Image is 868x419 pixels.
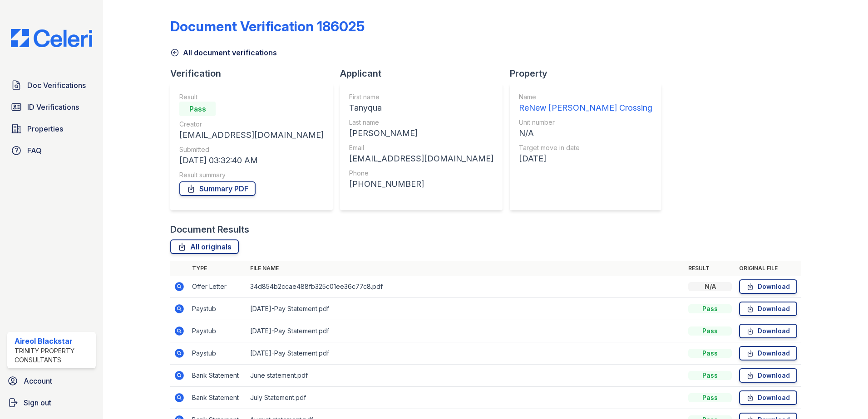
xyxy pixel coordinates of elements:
div: [DATE] [519,152,652,165]
a: Summary PDF [179,181,256,196]
span: FAQ [27,145,42,156]
a: Account [4,372,99,390]
div: Email [349,143,493,152]
div: Property [510,67,669,80]
td: Bank Statement [188,365,247,387]
a: Properties [7,120,96,138]
div: [EMAIL_ADDRESS][DOMAIN_NAME] [349,152,493,165]
td: June statement.pdf [247,365,685,387]
a: Download [739,346,797,361]
a: All document verifications [170,47,277,58]
div: First name [349,93,493,102]
span: Properties [27,123,63,134]
td: 34d854b2ccae488fb325c01ee36c77c8.pdf [247,276,685,298]
div: Trinity Property Consultants [15,346,92,365]
div: Name [519,93,652,102]
td: Offer Letter [188,276,247,298]
td: [DATE]-Pay Statement.pdf [247,342,685,365]
td: July Statement.pdf [247,387,685,409]
td: [DATE]-Pay Statement.pdf [247,320,685,342]
span: Account [24,375,52,386]
th: Result [685,261,735,276]
div: [DATE] 03:32:40 AM [179,154,324,167]
a: FAQ [7,141,96,160]
div: Last name [349,118,493,127]
div: Pass [179,102,216,116]
td: Paystub [188,320,247,342]
div: Unit number [519,118,652,127]
td: Paystub [188,342,247,365]
div: Result [179,93,324,102]
div: Pass [688,393,732,402]
div: Phone [349,169,493,178]
div: [PHONE_NUMBER] [349,178,493,190]
th: Type [188,261,247,276]
div: Target move in date [519,143,652,152]
div: Pass [688,326,732,336]
div: Verification [170,67,340,80]
a: Name ReNew [PERSON_NAME] Crossing [519,93,652,114]
a: ID Verifications [7,98,96,116]
span: ID Verifications [27,102,79,112]
div: ReNew [PERSON_NAME] Crossing [519,102,652,114]
span: Sign out [24,397,51,408]
td: Paystub [188,298,247,320]
a: All originals [170,239,239,254]
th: File name [247,261,685,276]
div: Pass [688,304,732,313]
span: Doc Verifications [27,80,86,91]
td: [DATE]-Pay Statement.pdf [247,298,685,320]
a: Doc Verifications [7,76,96,94]
div: Aireol Blackstar [15,336,92,346]
div: Pass [688,349,732,358]
div: Tanyqua [349,102,493,114]
td: Bank Statement [188,387,247,409]
div: N/A [519,127,652,140]
div: Result summary [179,171,324,180]
div: [EMAIL_ADDRESS][DOMAIN_NAME] [179,129,324,141]
a: Sign out [4,394,99,412]
div: Pass [688,371,732,380]
div: Document Verification 186025 [170,18,365,34]
div: [PERSON_NAME] [349,127,493,140]
div: Document Results [170,223,249,236]
img: CE_Logo_Blue-a8612792a0a2168367f1c8372b55b34899dd931a85d93a1a3d3e32e68fde9ad4.png [4,29,99,47]
a: Download [739,390,797,405]
th: Original file [735,261,801,276]
div: Submitted [179,145,324,154]
div: N/A [688,282,732,291]
div: Creator [179,120,324,129]
a: Download [739,324,797,338]
a: Download [739,302,797,316]
a: Download [739,368,797,383]
a: Download [739,279,797,294]
div: Applicant [340,67,510,80]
